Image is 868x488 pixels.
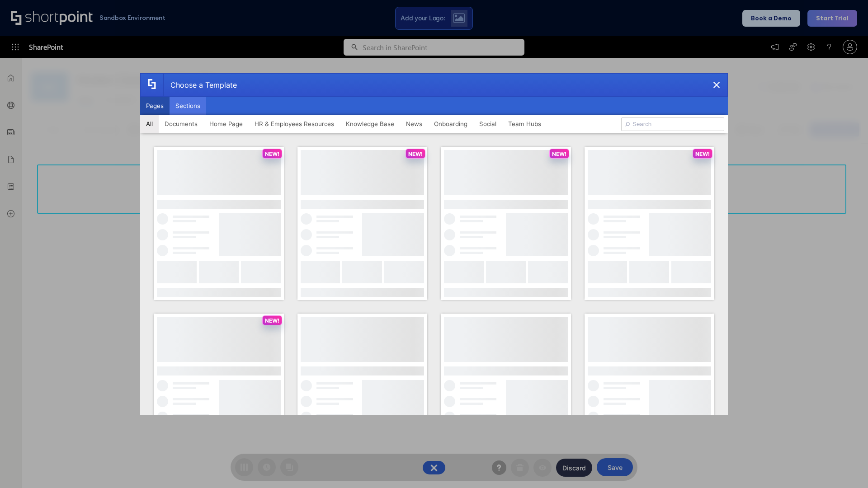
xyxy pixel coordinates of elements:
[823,445,868,488] iframe: Chat Widget
[140,97,170,115] button: Pages
[265,150,279,157] p: NEW!
[473,115,502,133] button: Social
[408,150,423,157] p: NEW!
[695,150,710,157] p: NEW!
[428,115,473,133] button: Onboarding
[552,150,566,157] p: NEW!
[159,115,203,133] button: Documents
[163,74,237,96] div: Choose a Template
[140,73,728,415] div: template selector
[502,115,547,133] button: Team Hubs
[249,115,340,133] button: HR & Employees Resources
[621,117,724,131] input: Search
[400,115,428,133] button: News
[170,97,206,115] button: Sections
[265,317,279,324] p: NEW!
[340,115,400,133] button: Knowledge Base
[140,115,159,133] button: All
[203,115,249,133] button: Home Page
